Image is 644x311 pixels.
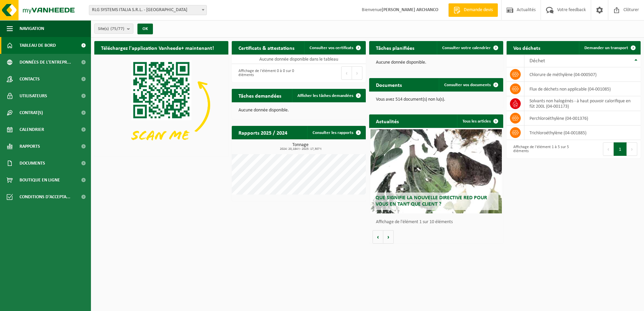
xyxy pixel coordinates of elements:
[20,20,44,37] span: Navigation
[462,7,494,13] span: Demande devis
[524,67,641,82] td: chlorure de méthylène (04-000507)
[94,24,133,34] button: Site(s)(75/77)
[304,41,365,55] a: Consulter vos certificats
[369,41,421,54] h2: Tâches planifiées
[373,230,383,244] button: Vorige
[232,89,288,102] h2: Tâches demandées
[376,220,500,224] p: Affichage de l'élément 1 sur 10 éléments
[457,114,503,128] a: Tous les articles
[442,46,491,50] span: Consulter votre calendrier
[529,58,545,64] span: Déchet
[524,96,641,111] td: solvants non halogénés - à haut pouvoir calorifique en fût 200L (04-001173)
[369,78,409,91] h2: Documents
[310,46,353,50] span: Consulter vos certificats
[371,129,502,213] a: Que signifie la nouvelle directive RED pour vous en tant que client ?
[235,147,366,151] span: 2024: 20,184 t - 2025: 17,307 t
[297,94,353,98] span: Afficher les tâches demandées
[110,27,124,31] count: (75/77)
[352,66,362,80] button: Next
[20,155,45,172] span: Documents
[437,41,503,55] a: Consulter votre calendrier
[20,88,47,104] span: Utilisateurs
[579,41,640,55] a: Demander un transport
[89,5,207,15] span: RLG SYSTEMS ITALIA S.R.L. - TORINO
[98,24,124,34] span: Site(s)
[603,142,614,156] button: Previous
[20,172,60,188] span: Boutique en ligne
[524,111,641,126] td: Perchloroéthylène (04-001376)
[238,108,359,113] p: Aucune donnée disponible.
[307,126,365,139] a: Consulter les rapports
[383,230,394,244] button: Volgende
[369,114,406,128] h2: Actualités
[232,55,366,64] td: Aucune donnée disponible dans le tableau
[292,89,365,102] a: Afficher les tâches demandées
[584,46,628,50] span: Demander un transport
[376,195,487,207] span: Que signifie la nouvelle directive RED pour vous en tant que client ?
[510,142,570,157] div: Affichage de l'élément 1 à 5 sur 5 éléments
[20,121,44,138] span: Calendrier
[20,54,71,71] span: Données de l'entrepr...
[20,188,70,205] span: Conditions d'accepta...
[89,5,206,15] span: RLG SYSTEMS ITALIA S.R.L. - TORINO
[232,126,294,139] h2: Rapports 2025 / 2024
[232,41,301,54] h2: Certificats & attestations
[439,78,503,92] a: Consulter vos documents
[20,37,56,54] span: Tableau de bord
[444,83,491,87] span: Consulter vos documents
[627,142,637,156] button: Next
[382,7,438,12] strong: [PERSON_NAME] ARCHANCO
[376,97,496,102] p: Vous avez 514 document(s) non lu(s).
[507,41,547,54] h2: Vos déchets
[94,41,221,54] h2: Téléchargez l'application Vanheede+ maintenant!
[614,142,627,156] button: 1
[376,60,496,65] p: Aucune donnée disponible.
[524,126,641,140] td: Trichloroéthylène (04-001885)
[341,66,352,80] button: Previous
[448,3,498,17] a: Demande devis
[235,66,295,80] div: Affichage de l'élément 0 à 0 sur 0 éléments
[20,104,43,121] span: Contrat(s)
[137,24,153,34] button: OK
[235,143,366,151] h3: Tonnage
[524,82,641,96] td: flux de déchets non applicable (04-001085)
[20,138,40,155] span: Rapports
[20,71,40,88] span: Contacts
[94,55,228,155] img: Download de VHEPlus App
